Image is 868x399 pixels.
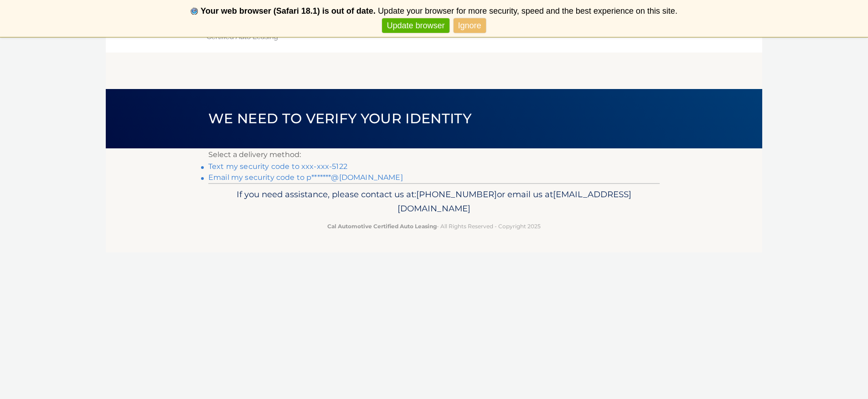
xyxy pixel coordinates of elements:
span: Update your browser for more security, speed and the best experience on this site. [378,6,677,16]
a: Ignore [454,18,486,33]
span: [PHONE_NUMBER] [416,189,497,199]
a: Email my security code to p*******@[DOMAIN_NAME] [208,173,403,182]
b: Your web browser (Safari 18.1) is out of date. [201,6,376,16]
p: - All Rights Reserved - Copyright 2025 [214,221,654,231]
span: We need to verify your identity [208,110,471,127]
p: If you need assistance, please contact us at: or email us at [214,187,654,216]
a: Update browser [382,18,449,33]
p: Select a delivery method: [208,148,660,161]
a: Text my security code to xxx-xxx-5122 [208,162,347,171]
strong: Cal Automotive Certified Auto Leasing [327,223,437,230]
